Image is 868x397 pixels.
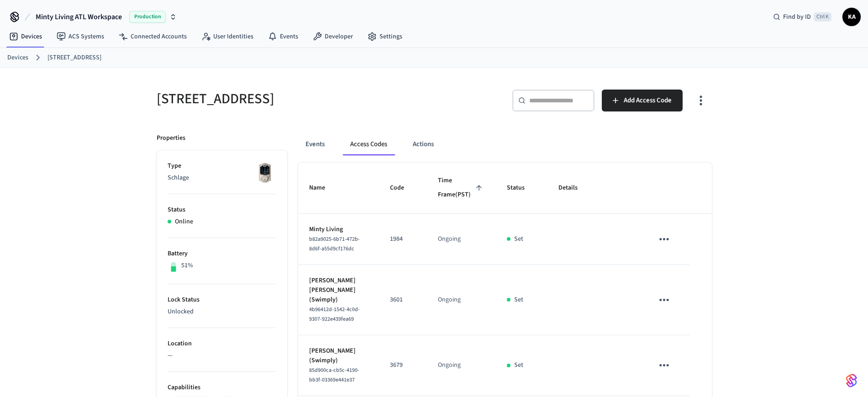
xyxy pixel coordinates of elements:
span: 4b96412d-1542-4c0d-9307-922e439fea69 [309,306,360,323]
img: SeamLogoGradient.69752ec5.svg [846,373,857,388]
p: 3601 [390,295,416,305]
span: Ctrl K [814,12,831,21]
p: Online [175,217,193,227]
p: Properties [157,133,185,143]
p: Capabilities [168,383,276,392]
span: Status [507,181,537,195]
p: Set [514,234,523,244]
a: User Identities [194,28,261,45]
span: Production [129,11,166,23]
a: Events [261,28,305,45]
img: Schlage Sense Smart Deadbolt with Camelot Trim, Front [253,161,276,184]
p: [PERSON_NAME](Swimply) [309,346,368,365]
span: Code [390,181,416,195]
a: Settings [360,28,410,45]
button: Access Codes [343,133,395,155]
span: 85d900ca-cb5c-4190-bb3f-03369e441e37 [309,366,359,384]
a: ACS Systems [49,28,111,45]
div: Find by IDCtrl K [766,9,839,25]
p: 1984 [390,234,416,244]
span: b82a9025-6b71-472b-8d6f-a55d9cf176dc [309,235,360,253]
p: Location [168,339,276,349]
a: Developer [305,28,360,45]
span: Details [558,181,589,195]
button: Actions [405,133,441,155]
p: Schlage [168,173,276,183]
span: Add Access Code [624,95,672,106]
a: Devices [2,28,49,45]
span: Name [309,181,337,195]
div: ant example [298,133,712,155]
button: KA [842,8,861,26]
p: Unlocked [168,307,276,317]
a: Devices [7,53,28,63]
p: Status [168,205,276,215]
span: KA [843,9,860,25]
button: Events [298,133,332,155]
p: Lock Status [168,295,276,305]
p: Set [514,360,523,370]
p: Battery [168,249,276,259]
p: — [168,351,276,360]
span: Find by ID [783,12,811,21]
p: 51% [181,261,193,270]
h5: [STREET_ADDRESS] [157,90,429,108]
td: Ongoing [427,335,496,396]
td: Ongoing [427,214,496,265]
span: Time Frame(PST) [438,174,485,202]
a: [STREET_ADDRESS] [47,53,101,63]
a: Connected Accounts [111,28,194,45]
td: Ongoing [427,265,496,335]
p: Set [514,295,523,305]
span: Minty Living ATL Workspace [36,11,122,22]
p: [PERSON_NAME] [PERSON_NAME](Swimply) [309,276,368,305]
p: Minty Living [309,225,368,234]
p: Type [168,161,276,171]
p: 3679 [390,360,416,370]
button: Add Access Code [602,90,683,111]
